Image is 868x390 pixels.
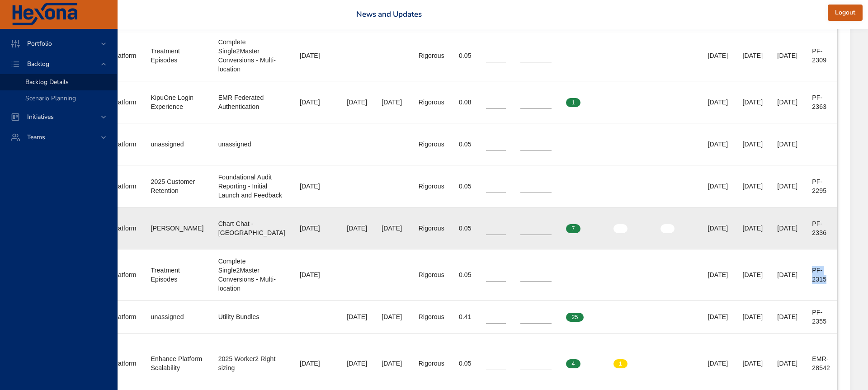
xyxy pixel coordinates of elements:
[218,219,285,237] div: Chart Chat - [GEOGRAPHIC_DATA]
[382,359,404,368] div: [DATE]
[25,94,76,103] span: Scenario Planning
[151,312,204,321] div: unassigned
[218,140,285,149] div: unassigned
[660,225,675,233] span: 0
[419,182,444,191] div: Rigorous
[812,308,830,326] div: PF-2355
[151,354,204,372] div: Enhance Platform Scalability
[708,51,728,60] div: [DATE]
[382,224,404,233] div: [DATE]
[812,266,830,284] div: PF-2315
[151,177,204,195] div: 2025 Customer Retention
[708,140,728,149] div: [DATE]
[419,359,444,368] div: Rigorous
[151,47,204,65] div: Treatment Episodes
[347,359,367,368] div: [DATE]
[777,270,797,279] div: [DATE]
[742,224,763,233] div: [DATE]
[812,219,830,237] div: PF-2336
[742,270,763,279] div: [DATE]
[742,140,763,149] div: [DATE]
[151,224,204,233] div: [PERSON_NAME]
[218,312,285,321] div: Utility Bundles
[459,312,472,321] div: 0.41
[151,266,204,284] div: Treatment Episodes
[777,224,797,233] div: [DATE]
[20,60,57,68] span: Backlog
[151,140,204,149] div: unassigned
[419,224,444,233] div: Rigorous
[112,312,136,321] div: Platform
[812,177,830,195] div: PF-2295
[660,313,675,321] span: 0
[566,313,583,321] span: 25
[20,39,59,48] span: Portfolio
[777,51,797,60] div: [DATE]
[459,270,472,279] div: 0.05
[112,182,136,191] div: Platform
[112,140,136,149] div: Platform
[459,224,472,233] div: 0.05
[708,312,728,321] div: [DATE]
[777,182,797,191] div: [DATE]
[742,98,763,107] div: [DATE]
[419,51,444,60] div: Rigorous
[218,257,285,293] div: Complete Single2Master Conversions - Multi-location
[218,93,285,111] div: EMR Federated Authentication
[11,3,79,26] img: Hexona
[812,47,830,65] div: PF-2309
[20,113,61,121] span: Initiatives
[112,270,136,279] div: Platform
[828,5,863,21] button: Logout
[812,354,830,372] div: EMR-28542
[613,99,627,107] span: 0
[347,98,367,107] div: [DATE]
[218,173,285,200] div: Foundational Audit Reporting - Initial Launch and Feedback
[218,354,285,372] div: 2025 Worker2 Right sizing
[347,224,367,233] div: [DATE]
[419,312,444,321] div: Rigorous
[835,7,855,19] span: Logout
[777,140,797,149] div: [DATE]
[812,93,830,111] div: PF-2363
[708,98,728,107] div: [DATE]
[151,93,204,111] div: KipuOne Login Experience
[356,9,422,19] a: News and Updates
[613,313,627,321] span: 0
[112,224,136,233] div: Platform
[708,359,728,368] div: [DATE]
[300,182,332,191] div: [DATE]
[613,360,627,368] span: 1
[112,98,136,107] div: Platform
[660,360,675,368] span: 0
[777,312,797,321] div: [DATE]
[382,312,404,321] div: [DATE]
[347,312,367,321] div: [DATE]
[708,224,728,233] div: [DATE]
[300,98,332,107] div: [DATE]
[459,359,472,368] div: 0.05
[660,99,675,107] span: 0
[742,312,763,321] div: [DATE]
[218,38,285,74] div: Complete Single2Master Conversions - Multi-location
[742,359,763,368] div: [DATE]
[300,224,332,233] div: [DATE]
[459,98,472,107] div: 0.08
[459,182,472,191] div: 0.05
[459,140,472,149] div: 0.05
[613,225,627,233] span: 0
[419,98,444,107] div: Rigorous
[459,51,472,60] div: 0.05
[742,51,763,60] div: [DATE]
[382,98,404,107] div: [DATE]
[566,99,580,107] span: 1
[419,140,444,149] div: Rigorous
[566,225,580,233] span: 7
[419,270,444,279] div: Rigorous
[300,359,332,368] div: [DATE]
[708,270,728,279] div: [DATE]
[300,51,332,60] div: [DATE]
[566,360,580,368] span: 4
[777,98,797,107] div: [DATE]
[25,78,69,86] span: Backlog Details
